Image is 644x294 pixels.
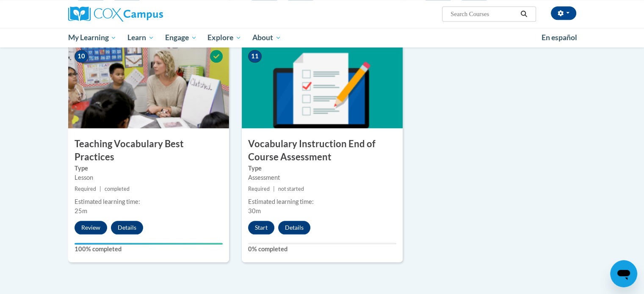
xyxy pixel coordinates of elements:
div: Main menu [55,28,589,47]
a: Learn [122,28,160,47]
button: Account Settings [551,6,576,20]
div: Assessment [248,173,396,182]
a: Engage [160,28,202,47]
span: Learn [127,33,154,43]
a: En español [536,29,583,47]
a: Explore [202,28,247,47]
img: Course Image [242,44,403,128]
button: Details [111,221,143,234]
img: Cox Campus [68,6,163,22]
button: Review [75,221,107,234]
span: Required [75,186,96,192]
span: 11 [248,50,262,63]
div: Your progress [75,243,223,245]
span: Explore [207,33,241,43]
img: Course Image [68,44,229,128]
label: Type [248,164,396,173]
button: Details [278,221,310,234]
span: My Learning [68,33,116,43]
div: Lesson [75,173,223,182]
span: completed [105,186,130,192]
span: Required [248,186,270,192]
span: Engage [165,33,197,43]
a: Cox Campus [68,6,229,22]
div: Estimated learning time: [248,197,396,206]
button: Start [248,221,274,234]
label: 0% completed [248,245,396,254]
label: Type [75,164,223,173]
a: About [247,28,287,47]
label: 100% completed [75,245,223,254]
span: 10 [75,50,88,63]
iframe: Button to launch messaging window [610,260,637,287]
span: not started [278,186,304,192]
span: 30m [248,207,261,214]
h3: Teaching Vocabulary Best Practices [68,137,229,164]
span: En español [542,33,577,42]
span: | [273,186,275,192]
span: | [100,186,101,192]
span: About [252,33,281,43]
a: My Learning [63,28,122,47]
button: Search [517,9,530,19]
input: Search Courses [450,9,517,19]
h3: Vocabulary Instruction End of Course Assessment [242,137,403,164]
div: Estimated learning time: [75,197,223,206]
span: 25m [75,207,87,214]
